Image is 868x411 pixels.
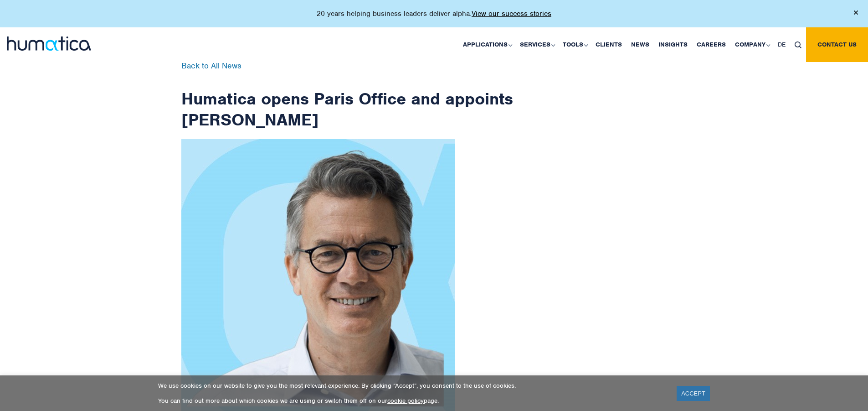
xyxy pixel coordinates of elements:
a: Insights [654,27,692,62]
p: 20 years helping business leaders deliver alpha. [317,9,551,18]
a: Services [515,27,558,62]
a: Applications [458,27,515,62]
span: DE [778,41,786,48]
a: Contact us [806,27,868,62]
p: You can find out more about which cookies we are using or switch them off on our page. [158,397,665,405]
a: ACCEPT [677,386,710,401]
a: Clients [591,27,627,62]
p: We use cookies on our website to give you the most relevant experience. By clicking “Accept”, you... [158,382,665,390]
a: DE [773,27,790,62]
img: logo [7,36,91,51]
a: Careers [692,27,730,62]
a: Tools [558,27,591,62]
a: cookie policy [387,397,424,405]
h1: Humatica opens Paris Office and appoints [PERSON_NAME] [181,62,514,130]
a: View our success stories [472,9,551,18]
a: News [627,27,654,62]
a: Company [730,27,773,62]
a: Back to All News [181,61,241,71]
img: search_icon [795,42,801,48]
